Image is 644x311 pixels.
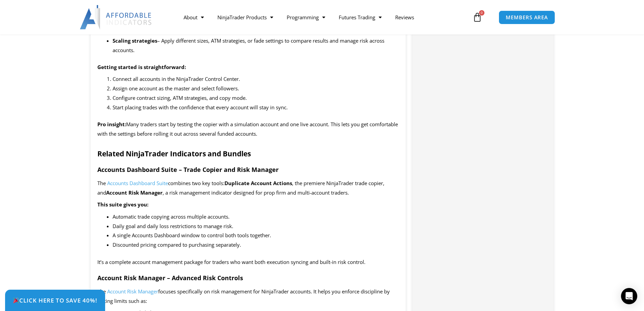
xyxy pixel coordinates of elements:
strong: Account Risk Manager – Advanced Risk Controls [97,274,243,282]
span: – Apply different sizes, ATM strategies, or fade settings to compare results and manage risk acro... [113,37,384,53]
span: Click Here to save 40%! [13,297,97,303]
strong: This suite gives you: [97,201,148,208]
span: Configure contract sizing, ATM strategies, and copy mode. [113,94,247,101]
span: MEMBERS AREA [506,15,548,20]
span: combines two key tools: [168,180,224,186]
b: Duplicate Account Actions [224,180,292,186]
span: Assign one account as the master and select followers. [113,85,239,92]
strong: Accounts Dashboard Suite – Trade Copier and Risk Manager [97,165,279,174]
nav: Menu [177,9,471,25]
a: 0 [462,7,492,27]
a: NinjaTrader Products [211,9,280,25]
span: Account Risk Manager [107,288,158,295]
a: Reviews [388,9,421,25]
a: Programming [280,9,332,25]
span: Connect all accounts in the NinjaTrader Control Center. [113,75,240,82]
a: 🎉Click Here to save 40%! [5,290,105,311]
span: , a risk management indicator designed for prop firm and multi-account traders. [163,189,349,196]
span: Daily goal and daily loss restrictions to manage risk. [113,223,233,229]
span: Automatic trade copying across multiple accounts. [113,213,230,220]
span: focuses specifically on risk management for NinjaTrader accounts. It helps you enforce discipline... [97,288,390,304]
span: 0 [479,10,484,16]
a: About [177,9,211,25]
span: A single Accounts Dashboard window to control both tools together. [113,232,271,239]
img: 🎉 [13,297,19,303]
b: Scaling strategies [113,37,157,44]
span: The [97,288,106,295]
span: , the premiere NinjaTrader trade copier, and [97,180,384,196]
b: Pro insight: [97,121,126,128]
a: Account Risk Manager [106,288,158,295]
img: LogoAI | Affordable Indicators – NinjaTrader [80,5,152,29]
span: Many traders start by testing the copier with a simulation account and one live account. This let... [97,121,398,137]
span: Discounted pricing compared to purchasing separately. [113,241,241,248]
span: Accounts Dashboard Suite [107,180,168,186]
span: The [97,180,106,186]
strong: Getting started is straightforward: [97,64,186,70]
strong: Related NinjaTrader Indicators and Bundles [97,149,251,158]
span: It’s a complete account management package for traders who want both execution syncing and built-... [97,259,365,265]
a: MEMBERS AREA [499,10,555,24]
span: Start placing trades with the confidence that every account will stay in sync. [113,104,288,111]
a: Accounts Dashboard Suite [106,180,168,186]
div: Open Intercom Messenger [621,288,637,304]
a: Futures Trading [332,9,388,25]
b: Account Risk Manager [106,189,163,196]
